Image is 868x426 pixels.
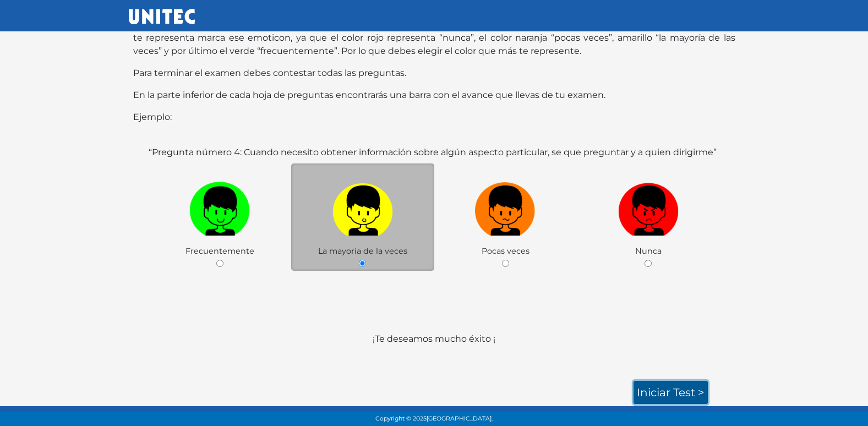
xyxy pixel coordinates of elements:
p: Para terminar el examen debes contestar todas las preguntas. [133,67,735,80]
img: n1.png [475,178,536,236]
p: ¡Te deseamos mucho éxito ¡ [133,332,735,372]
p: Ejemplo: [133,111,735,124]
img: r1.png [618,178,679,236]
img: UNITEC [129,9,195,24]
label: “Pregunta número 4: Cuando necesito obtener información sobre algún aspecto particular, se que pr... [149,146,717,159]
span: La mayoria de la veces [318,246,407,256]
a: Iniciar test > [634,381,708,404]
img: a1.png [332,178,393,236]
span: [GEOGRAPHIC_DATA]. [427,415,493,422]
img: v1.png [189,178,250,236]
p: En la parte inferior de cada hoja de preguntas encontrarás una barra con el avance que llevas de ... [133,89,735,102]
span: Nunca [635,246,662,256]
span: Frecuentemente [185,246,254,256]
span: Pocas veces [482,246,529,256]
p: En cada pregunta encontrarás unos personajes de colores, selecciona el que te identifique mejor; ... [133,18,735,58]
